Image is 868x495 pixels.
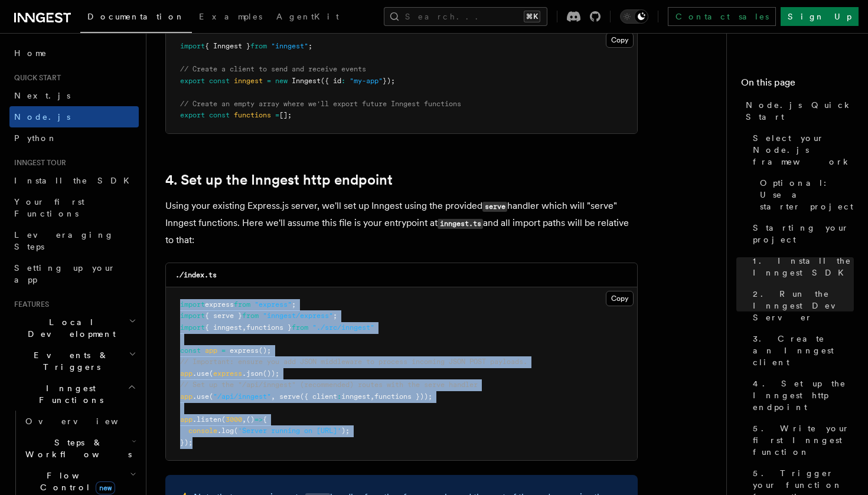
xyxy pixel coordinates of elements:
a: 1. Install the Inngest SDK [748,250,854,283]
a: Contact sales [668,7,776,26]
button: Local Development [9,312,139,345]
span: // Set up the "/api/inngest" (recommended) routes with the serve handler [180,381,478,389]
span: Node.js Quick Start [746,99,854,123]
span: from [242,312,259,320]
span: import [180,300,205,309]
span: = [275,111,279,119]
span: Inngest tour [9,158,66,168]
span: Select your Node.js framework [753,132,854,168]
span: : [341,77,345,85]
span: "inngest" [271,42,308,50]
span: inngest [234,77,263,85]
span: () [246,415,254,424]
span: "/api/inngest" [213,392,271,401]
button: Steps & Workflows [21,432,139,465]
a: Sign Up [781,7,859,26]
span: , [242,323,246,332]
span: Inngest [292,77,321,85]
span: , [271,392,275,401]
span: export [180,77,205,85]
span: functions })); [374,392,432,401]
span: Documentation [87,12,185,21]
span: => [254,415,263,424]
code: serve [482,202,507,212]
span: 1. Install the Inngest SDK [753,255,854,278]
span: ( [209,392,213,401]
a: 4. Set up the Inngest http endpoint [165,172,393,188]
span: }); [180,438,192,447]
span: app [180,369,192,378]
span: Examples [199,12,262,21]
span: .use [192,369,209,378]
span: 4. Set up the Inngest http endpoint [753,378,854,413]
span: , [370,392,374,401]
span: Flow Control [21,470,130,493]
span: ; [308,42,312,50]
span: .use [192,392,209,401]
kbd: ⌘K [524,11,540,22]
button: Events & Triggers [9,345,139,378]
span: ( [221,415,226,424]
a: Home [9,42,139,64]
span: Inngest Functions [9,382,128,406]
span: Next.js [14,91,70,100]
span: []; [279,111,292,119]
span: .log [217,427,234,435]
span: ( [234,427,238,435]
span: { Inngest } [205,42,250,50]
span: import [180,42,205,50]
span: Steps & Workflows [21,437,132,460]
span: functions [234,111,271,119]
span: ( [209,369,213,378]
span: import [180,312,205,320]
span: ({ id [321,77,341,85]
span: Leveraging Steps [14,230,114,251]
span: Starting your project [753,222,854,245]
span: Local Development [9,316,129,340]
span: express [230,346,259,355]
a: Leveraging Steps [9,224,139,257]
a: Setting up your app [9,257,139,290]
span: 2. Run the Inngest Dev Server [753,288,854,323]
code: ./index.ts [175,271,217,279]
span: Overview [25,417,147,426]
span: import [180,323,205,332]
span: functions } [246,323,292,332]
span: ; [333,312,337,320]
span: Home [14,47,47,59]
span: ()); [263,369,279,378]
span: "express" [254,300,292,309]
span: ({ client [300,392,337,401]
span: Quick start [9,73,61,83]
span: serve [279,392,300,401]
a: 5. Write your first Inngest function [748,418,854,463]
span: // Important: ensure you add JSON middleware to process incoming JSON POST payloads. [180,358,527,366]
span: export [180,111,205,119]
a: Select your Node.js framework [748,127,854,172]
span: ); [341,427,350,435]
span: const [180,346,201,355]
span: express [213,369,242,378]
span: Your first Functions [14,197,84,218]
a: Documentation [80,4,192,33]
a: 4. Set up the Inngest http endpoint [748,373,854,418]
span: app [180,392,192,401]
span: = [267,77,271,85]
span: Features [9,300,49,309]
button: Search...⌘K [384,7,547,26]
span: "inngest/express" [263,312,333,320]
a: Optional: Use a starter project [755,172,854,217]
a: Node.js [9,106,139,127]
span: .json [242,369,263,378]
a: Overview [21,411,139,432]
span: express [205,300,234,309]
span: "./src/inngest" [312,323,374,332]
code: inngest.ts [438,219,483,229]
span: app [205,346,217,355]
span: AgentKit [276,12,339,21]
span: 3. Create an Inngest client [753,333,854,368]
a: Node.js Quick Start [741,94,854,127]
span: app [180,415,192,424]
span: const [209,111,230,119]
span: Optional: Use a starter project [760,177,854,212]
